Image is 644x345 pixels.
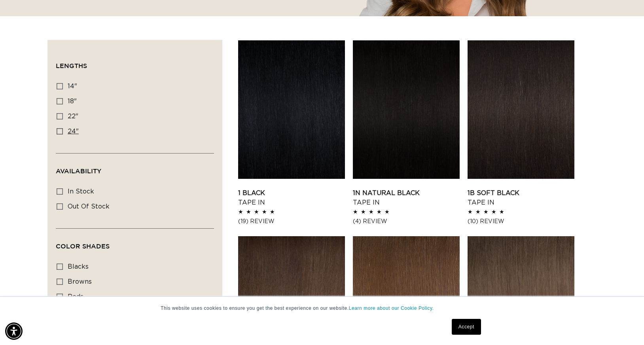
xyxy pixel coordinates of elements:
summary: Availability (0 selected) [56,154,214,182]
span: browns [68,279,92,285]
div: Accessibility Menu [5,322,23,340]
span: blacks [68,263,89,270]
p: This website uses cookies to ensure you get the best experience on our website. [161,305,483,312]
summary: Color Shades (0 selected) [56,229,214,257]
span: Out of stock [68,203,110,210]
span: Availability [56,167,101,174]
a: Learn more about our Cookie Policy. [349,305,434,311]
a: 1 Black Tape In [238,188,345,207]
a: 1B Soft Black Tape In [468,188,574,207]
span: 14" [68,83,77,89]
span: 24" [68,128,79,135]
span: 22" [68,113,78,119]
summary: Lengths (0 selected) [56,48,214,77]
span: In stock [68,188,94,195]
span: Color Shades [56,243,110,250]
span: Lengths [56,62,87,69]
span: 18" [68,98,77,104]
a: Accept [452,319,481,335]
span: reds [68,294,83,300]
a: 1N Natural Black Tape In [353,188,460,207]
